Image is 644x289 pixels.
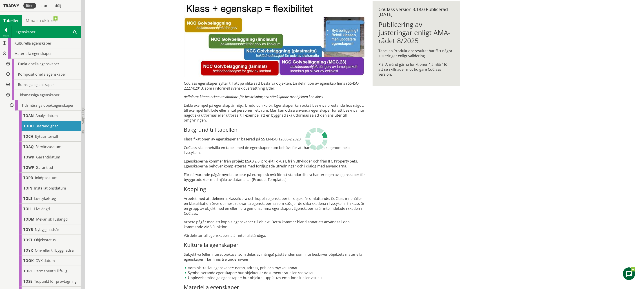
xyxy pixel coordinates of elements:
[23,196,32,201] span: TOLS
[18,93,60,97] span: Tidsmässiga egenskaper
[73,29,77,34] span: Sök i tabellen
[23,155,34,160] span: TOWD
[23,217,34,222] span: TODM
[184,1,366,77] img: bild-till-egenskaper.JPG
[36,258,55,263] span: OVK datum
[36,124,58,129] span: Beständighet
[36,113,58,118] span: Analysdatum
[34,186,66,191] span: Installationsdatum
[305,128,328,150] img: Laddar
[12,26,81,38] div: Egenskaper
[34,196,56,201] span: Livscykelsteg
[378,48,454,58] p: Tabellen Produktionsresultat har fått några justeringar enligt validering.
[184,81,366,91] p: CoClass egenskaper syftar till att på olika sätt beskriva objekten. En definition av egenskap fin...
[184,94,323,99] em: definierat kännetecken användbart för beskrivning och särskiljande av objekten i en klass
[34,206,50,211] span: Livslängd
[35,227,59,232] span: Nybyggnadsår
[23,144,34,149] span: TOAQ
[184,145,366,155] p: CoClass ska innehålla en tabell med de egenskaper som behövs för att hantera objekt genom hela li...
[36,217,68,222] span: Mekanisk livslängd
[14,41,51,46] span: Kulturella egenskaper
[23,134,33,139] span: TOCH
[378,7,454,17] div: CoClass version 3.18.0 Publicerad [DATE]
[35,175,58,180] span: Inköpsdatum
[36,155,60,160] span: Garantidatum
[18,61,59,66] span: Funktionella egenskaper
[18,72,66,77] span: Kompositionella egenskaper
[38,3,50,9] div: stor
[22,103,74,108] span: Tidsmässiga objektegenskaper
[23,113,34,118] span: TOAN
[35,248,75,253] span: Om- eller tillbyggnadsår
[23,3,36,9] div: liten
[23,175,33,180] span: TOPD
[23,279,32,284] span: TOSE
[184,137,366,142] p: Klassifikationen av egenskaper är baserad på SS EN-ISO 12006-2:2020.
[184,103,366,123] p: Enkla exempel på egenskap är höjd, bredd och kulör. Egenskaper kan också beskriva prestanda hos n...
[23,186,32,191] span: TOIN
[36,144,61,149] span: Förvärvsdatum
[184,265,366,270] li: Administrativa egenskaper: namn, adress, pris och mycket annat.
[23,165,34,170] span: TOWP
[184,275,366,280] li: Upplevelsemässiga egenskaper: hur objektet uppfattas emotionellt eller visuellt.
[23,237,32,242] span: TOST
[23,248,33,253] span: TOYR
[34,279,77,284] span: Tidpunkt för provtagning
[14,51,52,56] span: Materiella egenskaper
[184,242,366,248] h3: Kulturella egenskaper
[23,124,34,129] span: TODU
[22,15,60,26] a: Mina strukturer
[23,258,34,263] span: TOOK
[378,62,454,77] p: P.S. Använd gärna funktionen ”Jämför” för att se skillnader mot tidigare CoClass version.
[35,134,58,139] span: Bytesintervall
[184,159,366,169] p: Egenskaperna kommer från projekt BSAB 2.0, projekt Fokus I, från BIP-koder och från IFC Property ...
[34,269,67,273] span: Permanent/Tillfällig
[378,20,454,45] h1: Publicering av justeringar enligt AMA-rådet 8/2025
[34,237,56,242] span: Objektstatus
[81,107,85,124] span: Dölj trädvy
[184,196,366,216] p: Arbetet med att definiera, klassificera och koppla egenskaper till objekt är omfattande. CoClass ...
[52,3,64,9] div: dölj
[23,206,32,211] span: TOLL
[23,227,33,232] span: TOYB
[18,82,54,87] span: Rumsliga egenskaper
[184,172,366,182] p: För närvarande pågår mycket arbete på europeisk nvå för att standardisera hanteringen av egenskap...
[0,34,11,38] div: Tillbaka
[184,270,366,275] li: Symboliserande egenskaper: hur objektet är dokumenterat eller redovisat.
[184,186,366,192] h3: Koppling
[36,165,53,170] span: Garantitid
[184,219,366,229] p: Arbete pågår med att koppla egenskaper till objekt. Detta kommer bland annat att användas i den k...
[184,126,366,133] h3: Bakgrund till tabellen
[184,233,366,238] p: Värdelistor till egenskaperna är inte fullständiga.
[1,3,22,8] div: Trädvy
[23,269,33,273] span: TOPE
